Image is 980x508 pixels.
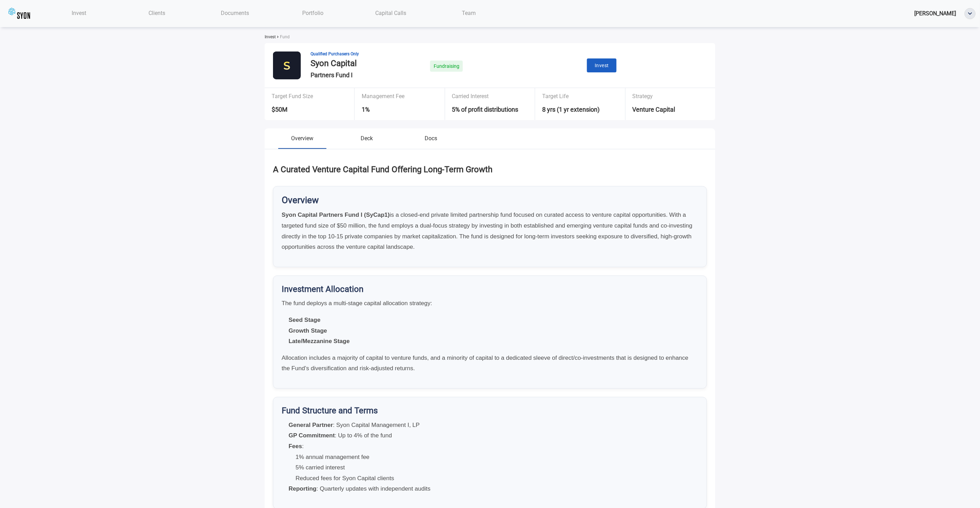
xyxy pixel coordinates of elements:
[289,422,333,428] strong: General Partner
[282,353,698,374] p: Allocation includes a majority of capital to venture funds, and a minority of capital to a dedica...
[272,105,340,117] div: $50M
[289,443,302,450] strong: Fees
[362,105,424,117] div: 1%
[915,10,956,17] span: [PERSON_NAME]
[542,91,630,105] div: Target Life
[72,10,86,16] span: Invest
[587,58,617,73] button: Invest
[149,10,166,16] span: Clients
[289,484,698,494] li: : Quarterly updates with independent audits
[296,473,698,484] li: Reduced fees for Syon Capital clients
[965,8,976,19] button: ellipse
[282,212,390,218] strong: Syon Capital Partners Fund I (SyCap1)
[118,6,196,20] a: Clients
[352,6,430,20] a: Capital Calls
[282,284,698,294] h3: Investment Allocation
[376,10,407,16] span: Capital Calls
[633,91,707,105] div: Strategy
[265,34,276,39] span: Invest
[296,452,698,463] li: 1% annual management fee
[296,462,698,473] li: 5% carried interest
[633,105,707,117] div: Venture Capital
[289,432,335,439] strong: GP Commitment
[282,406,698,416] h3: Fund Structure and Terms
[221,10,249,16] span: Documents
[452,105,540,117] div: 5% of profit distributions
[279,34,290,39] span: Fund
[452,91,540,105] div: Carried Interest
[289,441,698,484] li: :
[311,51,400,57] div: Qualified Purchasers Only
[273,163,707,176] div: A Curated Venture Capital Fund Offering Long-Term Growth
[272,91,340,105] div: Target Fund Size
[282,210,698,252] p: is a closed-end private limited partnership fund focused on curated access to venture capital opp...
[311,70,400,80] div: Partners Fund I
[270,134,335,148] button: Overview
[362,91,424,105] div: Management Fee
[430,6,508,20] a: Team
[965,8,975,19] img: ellipse
[8,7,30,20] img: syoncap.png
[430,59,463,73] div: Fundraising
[311,57,400,70] div: Syon Capital
[399,134,463,148] button: Docs
[595,61,609,70] span: Invest
[302,10,323,16] span: Portfolio
[282,195,698,206] h2: Overview
[462,10,476,16] span: Team
[335,134,399,148] button: Deck
[289,430,698,441] li: : Up to 4% of the fund
[277,36,279,38] img: sidearrow
[274,6,352,20] a: Portfolio
[289,485,316,492] strong: Reporting
[40,6,118,20] a: Invest
[289,338,350,344] strong: Late/Mezzanine Stage
[542,105,630,117] div: 8 yrs (1 yr extension)
[289,420,698,431] li: : Syon Capital Management I, LP
[273,51,301,79] img: thamesville
[289,317,321,323] strong: Seed Stage
[289,327,327,334] strong: Growth Stage
[282,298,698,309] p: The fund deploys a multi-stage capital allocation strategy:
[196,6,274,20] a: Documents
